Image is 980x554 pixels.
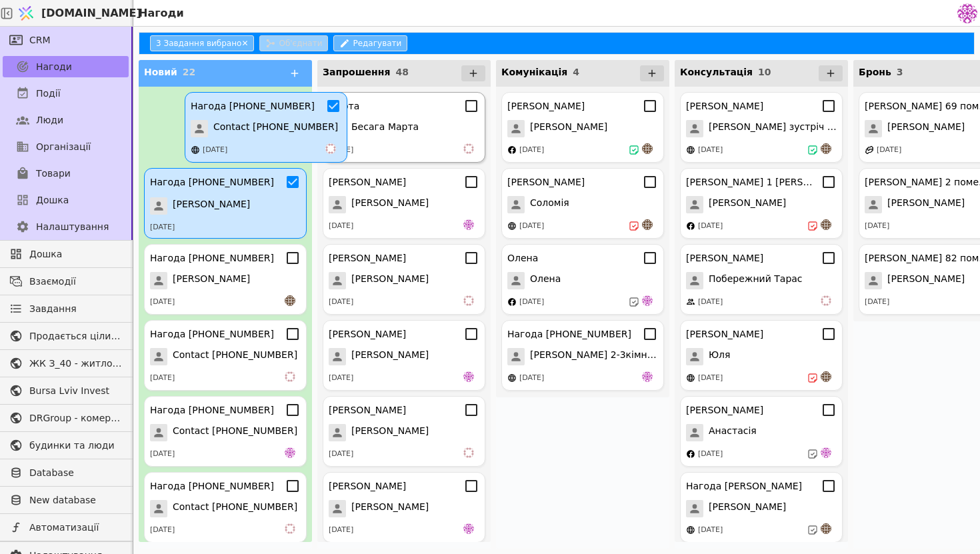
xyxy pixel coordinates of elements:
a: Продається цілий будинок [PERSON_NAME] нерухомість [3,325,129,347]
span: Нагоди [36,60,72,74]
a: Налаштування [3,216,129,237]
span: Bursa Lviv Invest [29,384,122,398]
span: Завдання [29,302,77,316]
span: 10 [758,67,771,77]
span: ЖК З_40 - житлова та комерційна нерухомість класу Преміум [29,357,122,371]
span: Консультація [680,67,753,77]
span: Бронь [859,67,891,77]
a: Товари [3,163,129,184]
span: Продається цілий будинок [PERSON_NAME] нерухомість [29,329,122,343]
span: Взаємодії [29,275,122,289]
a: Нагоди [3,56,129,77]
a: [DOMAIN_NAME] [13,1,133,26]
span: 4 [573,67,579,77]
a: ЖК З_40 - житлова та комерційна нерухомість класу Преміум [3,353,129,374]
h2: Нагоди [133,5,184,21]
a: Database [3,462,129,483]
span: 48 [395,67,408,77]
img: Logo [16,1,36,26]
span: 3 [897,67,903,77]
span: Налаштування [36,220,109,234]
span: Комунікація [501,67,567,77]
span: будинки та люди [29,439,122,453]
button: Редагувати [333,35,407,51]
button: Об'єднати [259,35,328,51]
a: Події [3,83,129,104]
a: Взаємодії [3,271,129,292]
span: Database [29,466,122,480]
a: New database [3,489,129,511]
span: CRM [29,33,51,47]
a: Дошка [3,189,129,211]
a: Організації [3,136,129,157]
span: DRGroup - комерційна нерухоомість [29,411,122,425]
a: DRGroup - комерційна нерухоомість [3,407,129,429]
a: Автоматизації [3,517,129,538]
span: Організації [36,140,91,154]
a: Люди [3,109,129,131]
a: CRM [3,29,129,51]
span: Дошка [29,247,122,261]
span: 22 [183,67,195,77]
span: Дошка [36,193,69,207]
span: Автоматизації [29,521,122,535]
span: Події [36,87,61,101]
span: Новий [144,67,177,77]
span: Товари [36,167,71,181]
span: Запрошення [323,67,390,77]
a: Дошка [3,243,129,265]
img: 137b5da8a4f5046b86490006a8dec47a [957,3,977,23]
span: [DOMAIN_NAME] [41,5,141,21]
a: Завдання [3,298,129,319]
a: Bursa Lviv Invest [3,380,129,401]
span: New database [29,493,122,507]
span: Люди [36,113,63,127]
a: будинки та люди [3,435,129,456]
button: 3 Завдання вибрано✕ [150,35,254,51]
